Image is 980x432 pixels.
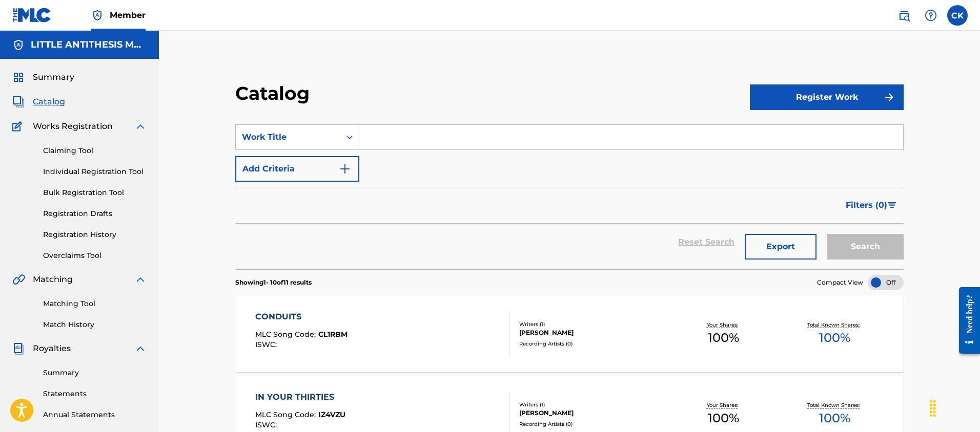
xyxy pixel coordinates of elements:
[12,71,74,83] a: SummarySummary
[255,311,348,323] div: CONDUITS
[519,328,668,337] div: [PERSON_NAME]
[134,273,147,286] img: expand
[745,234,816,260] button: Export
[12,8,52,23] img: MLC Logo
[255,420,279,429] span: ISWC :
[951,279,980,362] iframe: Resource Center
[43,250,147,261] a: Overclaims Tool
[519,420,668,428] div: Recording Artists ( 0 )
[708,329,739,347] span: 100 %
[43,166,147,177] a: Individual Registration Tool
[33,96,65,108] span: Catalog
[519,401,668,408] div: Writers ( 1 )
[750,84,904,110] button: Register Work
[888,202,896,208] img: filter
[255,330,318,339] span: MLC Song Code :
[43,187,147,198] a: Bulk Registration Tool
[947,5,968,26] div: User Menu
[43,208,147,219] a: Registration Drafts
[929,383,980,432] iframe: Chat Widget
[519,320,668,328] div: Writers ( 1 )
[43,319,147,330] a: Match History
[43,409,147,420] a: Annual Statements
[707,401,741,409] p: Your Shares:
[12,96,65,108] a: CatalogCatalog
[12,71,25,83] img: Summary
[12,96,25,108] img: Catalog
[519,408,668,418] div: [PERSON_NAME]
[31,39,147,51] h5: LITTLE ANTITHESIS MUSIC
[43,388,147,399] a: Statements
[134,342,147,355] img: expand
[925,393,941,424] div: Drag
[318,410,345,419] span: IZ4VZU
[33,273,73,286] span: Matching
[707,321,741,329] p: Your Shares:
[255,340,279,349] span: ISWC :
[339,163,351,175] img: 9d2ae6d4665cec9f34b9.svg
[235,295,904,372] a: CONDUITSMLC Song Code:CL1RBMISWC:Writers (1)[PERSON_NAME]Recording Artists (0)Your Shares:100%Tot...
[318,330,348,339] span: CL1RBM
[242,131,334,143] div: Work Title
[819,409,850,427] span: 100 %
[110,9,146,21] span: Member
[33,120,113,133] span: Works Registration
[519,340,668,348] div: Recording Artists ( 0 )
[12,39,25,51] img: Accounts
[43,145,147,156] a: Claiming Tool
[235,156,359,182] button: Add Criteria
[43,298,147,309] a: Matching Tool
[235,124,904,269] form: Search Form
[91,9,104,21] img: Top Rightsholder
[925,9,937,21] img: help
[921,5,941,26] div: Help
[12,342,25,355] img: Royalties
[894,5,914,26] a: Public Search
[840,192,904,218] button: Filters (0)
[134,120,147,133] img: expand
[883,91,895,103] img: f7272a7cc735f4ea7f67.svg
[898,9,910,21] img: search
[33,71,74,83] span: Summary
[817,278,863,287] span: Compact View
[12,273,25,286] img: Matching
[12,120,26,133] img: Works Registration
[43,368,147,378] a: Summary
[846,199,887,211] span: Filters ( 0 )
[235,278,312,287] p: Showing 1 - 10 of 11 results
[819,329,850,347] span: 100 %
[807,401,862,409] p: Total Known Shares:
[708,409,739,427] span: 100 %
[255,410,318,419] span: MLC Song Code :
[255,391,345,403] div: IN YOUR THIRTIES
[807,321,862,329] p: Total Known Shares:
[43,229,147,240] a: Registration History
[235,82,315,105] h2: Catalog
[33,342,71,355] span: Royalties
